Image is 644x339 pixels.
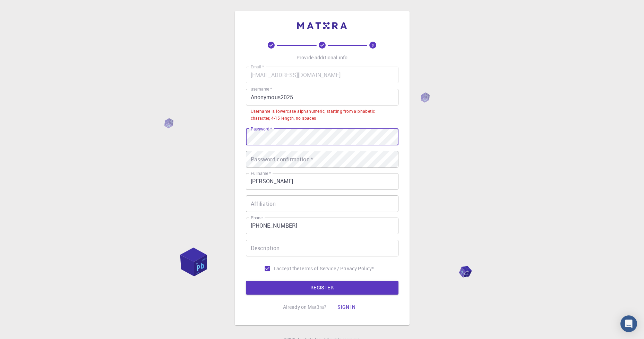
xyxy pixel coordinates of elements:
a: Terms of Service / Privacy Policy* [299,265,374,272]
label: username [251,86,272,92]
button: REGISTER [246,281,398,295]
button: Sign in [332,300,361,314]
label: Email [251,64,264,70]
text: 3 [372,43,374,48]
label: Fullname [251,170,271,176]
span: I accept the [274,265,300,272]
p: Terms of Service / Privacy Policy * [299,265,374,272]
div: Username is lowercase alphanumeric, starting from alphabetic character, 4-15 length, no spaces [251,108,394,122]
label: Password [251,126,272,132]
p: Already on Mat3ra? [283,304,327,311]
p: Provide additional info [297,54,347,61]
div: Open Intercom Messenger [620,315,637,332]
label: Phone [251,215,263,221]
